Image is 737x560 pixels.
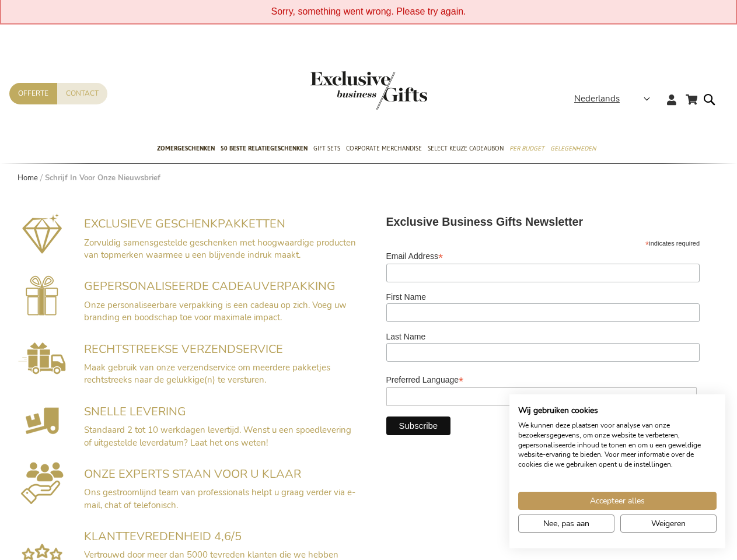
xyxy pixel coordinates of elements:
[18,342,66,374] img: Rechtstreekse Verzendservice
[310,71,369,110] a: store logo
[271,6,466,16] span: Sorry, something went wrong. Please try again.
[550,142,596,155] span: Gelegenheden
[84,299,347,323] span: Onze personaliseerbare verpakking is een cadeau op zich. Voeg uw branding en boodschap toe voor m...
[386,248,700,262] label: Email Address
[57,83,107,104] a: Contact
[518,514,614,533] button: Pas cookie voorkeuren aan
[26,275,58,316] img: Gepersonaliseerde cadeauverpakking voorzien van uw branding
[221,135,308,164] a: 50 beste relatiegeschenken
[84,424,351,448] span: Standaard 2 tot 10 werkdagen levertijd. Wenst u een spoedlevering of uitgestelde leverdatum? Laat...
[84,362,330,386] span: Maak gebruik van onze verzendservice om meerdere pakketjes rechtstreeks naar de gelukkige(n) te v...
[157,135,215,164] a: Zomergeschenken
[386,216,713,229] h2: Exclusive Business Gifts Newsletter
[18,173,38,183] a: Home
[428,135,504,164] a: Select Keuze Cadeaubon
[651,517,686,530] span: Weigeren
[386,292,700,302] label: First Name
[543,517,589,530] span: Nee, pas aan
[620,514,717,533] button: Alle cookies weigeren
[310,71,427,110] img: Exclusive Business gifts logo
[84,237,356,261] span: Zorvuldig samensgestelde geschenken met hoogwaardige producten van topmerken waarmee u een blijve...
[590,495,645,507] span: Accepteer alles
[313,142,340,155] span: Gift Sets
[386,237,700,248] div: indicates required
[550,135,596,164] a: Gelegenheden
[346,142,422,155] span: Corporate Merchandise
[574,92,620,106] span: Nederlands
[9,83,57,104] a: Offerte
[518,492,717,510] button: Accepteer alle cookies
[84,404,186,419] span: SNELLE LEVERING
[386,416,451,435] input: Subscribe
[221,142,308,155] span: 50 beste relatiegeschenken
[518,405,717,416] h2: Wij gebruiken cookies
[84,466,301,482] span: ONZE EXPERTS STAAN VOOR U KLAAR
[428,142,504,155] span: Select Keuze Cadeaubon
[22,212,62,254] img: Exclusieve geschenkpakketten mét impact
[313,135,340,164] a: Gift Sets
[157,142,215,155] span: Zomergeschenken
[346,135,422,164] a: Corporate Merchandise
[84,278,336,294] span: GEPERSONALISEERDE CADEAUVERPAKKING
[45,173,160,183] strong: Schrijf In Voor Onze Nieuwsbrief
[84,341,283,357] span: RECHTSTREEKSE VERZENDSERVICE
[509,142,544,155] span: Per Budget
[509,135,544,164] a: Per Budget
[84,528,242,544] span: KLANTTEVREDENHEID 4,6/5
[386,332,700,341] label: Last Name
[18,366,66,377] a: Rechtstreekse Verzendservice
[84,487,355,510] span: Ons gestroomlijnd team van professionals helpt u graag verder via e-mail, chat of telefonisch.
[84,216,285,232] span: EXCLUSIEVE GESCHENKPAKKETTEN
[386,372,700,386] label: Preferred Language
[518,421,717,470] p: We kunnen deze plaatsen voor analyse van onze bezoekersgegevens, om onze website te verbeteren, g...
